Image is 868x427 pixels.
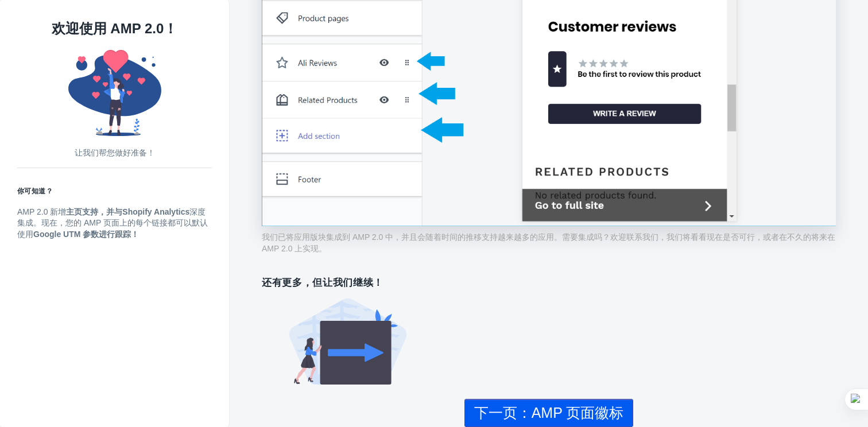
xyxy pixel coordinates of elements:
[17,218,208,239] font: 默认使用
[811,370,854,413] iframe: Drift Widget聊天控制器
[262,232,835,253] font: 我们已将应用版块集成到 AMP 2.0 中，并且会随着时间的推移支持越来越多的应用。需要集成吗？欢迎联系我们，我们将看看现在是否可行，或者在不久的将来在 AMP 2.0 上实现。
[75,148,155,157] font: 让我们帮您做好准备！
[474,405,624,421] font: 下一页：AMP 页面徽标
[17,187,53,195] font: 你可知道？
[33,230,139,239] font: Google UTM 参数进行跟踪！
[33,218,192,227] font: 。现在，您的 AMP 页面上的每个链接都可以
[464,399,634,427] button: 下一页：AMP 页面徽标
[17,207,66,216] font: AMP 2.0 新增
[262,277,383,288] font: 还有更多，但让我们继续！
[52,21,178,36] font: 欢迎使用 AMP 2.0！
[66,207,122,216] font: 主页支持，并与
[122,207,189,216] font: Shopify Analytics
